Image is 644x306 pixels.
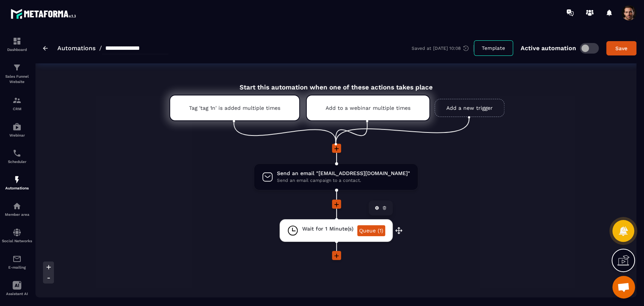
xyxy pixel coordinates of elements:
img: automations [12,122,22,131]
img: logo [11,7,78,21]
img: social-network [12,228,22,237]
p: [DATE] 10:08 [433,46,461,51]
p: Add to a webinar multiple times [326,105,410,111]
p: E-mailing [2,265,32,269]
button: Save [606,41,636,55]
a: social-networksocial-networkSocial Networks [2,222,32,249]
div: Save [611,45,632,52]
img: scheduler [12,149,22,158]
a: schedulerschedulerScheduler [2,143,32,169]
a: automationsautomationsMember area [2,196,32,222]
span: Send an email campaign to a contact. [277,177,410,184]
p: Sales Funnel Website [2,74,32,85]
img: automations [12,201,22,211]
a: Assistant AI [2,275,32,301]
img: formation [12,63,22,72]
span: / [99,45,102,52]
p: Dashboard [2,48,32,52]
div: Start this automation when one of these actions takes place [151,75,522,91]
a: Queue (1) [357,225,385,236]
img: email [12,254,22,263]
a: automationsautomationsWebinar [2,117,32,143]
div: Mở cuộc trò chuyện [612,276,635,298]
button: Template [474,40,513,56]
img: automations [12,175,22,184]
a: Automations [57,45,95,52]
img: formation [12,96,22,105]
a: automationsautomationsAutomations [2,169,32,196]
p: Scheduler [2,160,32,164]
p: Assistant AI [2,292,32,296]
p: Active automation [521,45,576,52]
a: Add a new trigger [435,99,504,117]
p: Social Networks [2,239,32,243]
p: Member area [2,212,32,217]
a: formationformationDashboard [2,31,32,57]
p: Automations [2,186,32,190]
div: Saved at [412,45,474,52]
a: formationformationSales Funnel Website [2,57,32,90]
p: Tag 'tag 1n' is added multiple times [189,105,280,111]
img: formation [12,37,22,46]
a: formationformationCRM [2,90,32,117]
img: arrow [43,46,48,51]
p: Webinar [2,133,32,137]
a: emailemailE-mailing [2,249,32,275]
p: CRM [2,107,32,111]
span: Send an email "[EMAIL_ADDRESS][DOMAIN_NAME]" [277,170,410,177]
span: Wait for 1 Minute(s) [302,225,354,232]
